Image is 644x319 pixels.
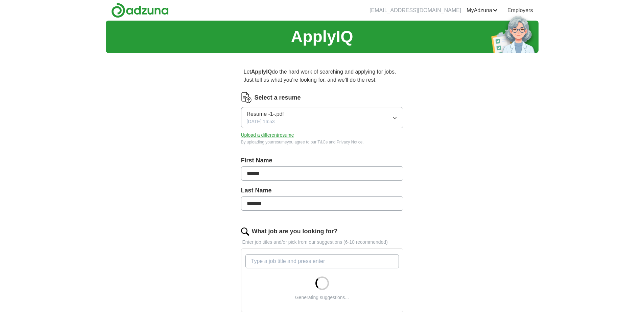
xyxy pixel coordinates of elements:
img: Adzuna logo [111,3,169,18]
strong: ApplyIQ [251,69,272,75]
label: Select a resume [255,93,301,102]
span: [DATE] 16:53 [247,118,275,125]
button: Upload a differentresume [241,132,294,139]
img: CV Icon [241,92,252,103]
img: search.png [241,228,249,236]
p: Enter job titles and/or pick from our suggestions (6-10 recommended) [241,239,403,246]
h1: ApplyIQ [291,25,353,49]
a: MyAdzuna [467,6,498,15]
div: Generating suggestions... [295,294,349,301]
p: Let do the hard work of searching and applying for jobs. Just tell us what you're looking for, an... [241,65,403,87]
a: Employers [507,6,533,15]
a: T&Cs [317,140,328,144]
label: First Name [241,156,403,165]
label: What job are you looking for? [252,227,338,236]
input: Type a job title and press enter [245,254,399,268]
div: By uploading your resume you agree to our and . [241,139,403,145]
span: Resume -1-.pdf [247,110,284,118]
label: Last Name [241,186,403,195]
button: Resume -1-.pdf[DATE] 16:53 [241,107,403,128]
li: [EMAIL_ADDRESS][DOMAIN_NAME] [369,6,461,15]
a: Privacy Notice [337,140,363,144]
